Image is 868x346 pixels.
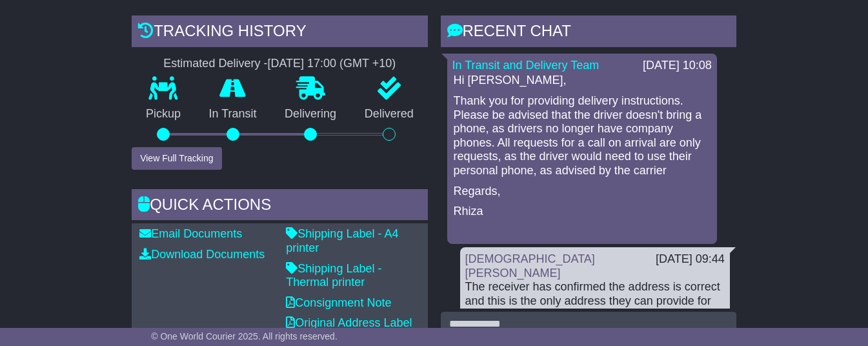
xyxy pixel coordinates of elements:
[139,248,265,261] a: Download Documents
[286,227,398,254] a: Shipping Label - A4 printer
[286,262,381,289] a: Shipping Label - Thermal printer
[656,252,725,267] div: [DATE] 09:44
[441,15,736,50] div: RECENT CHAT
[132,107,195,121] p: Pickup
[452,59,600,72] a: In Transit and Delivery Team
[132,147,221,170] button: View Full Tracking
[350,107,428,121] p: Delivered
[267,57,396,71] div: [DATE] 17:00 (GMT +10)
[139,227,242,240] a: Email Documents
[132,15,427,50] div: Tracking history
[454,185,711,199] p: Regards,
[132,57,427,71] div: Estimated Delivery -
[454,94,711,178] p: Thank you for providing delivery instructions. Please be advised that the driver doesn't bring a ...
[643,59,712,73] div: [DATE] 10:08
[454,74,711,88] p: Hi [PERSON_NAME],
[286,316,412,329] a: Original Address Label
[195,107,271,121] p: In Transit
[465,252,595,280] a: [DEMOGRAPHIC_DATA][PERSON_NAME]
[454,205,711,219] p: Rhiza
[151,331,338,341] span: © One World Courier 2025. All rights reserved.
[270,107,350,121] p: Delivering
[286,296,391,309] a: Consignment Note
[132,189,427,224] div: Quick Actions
